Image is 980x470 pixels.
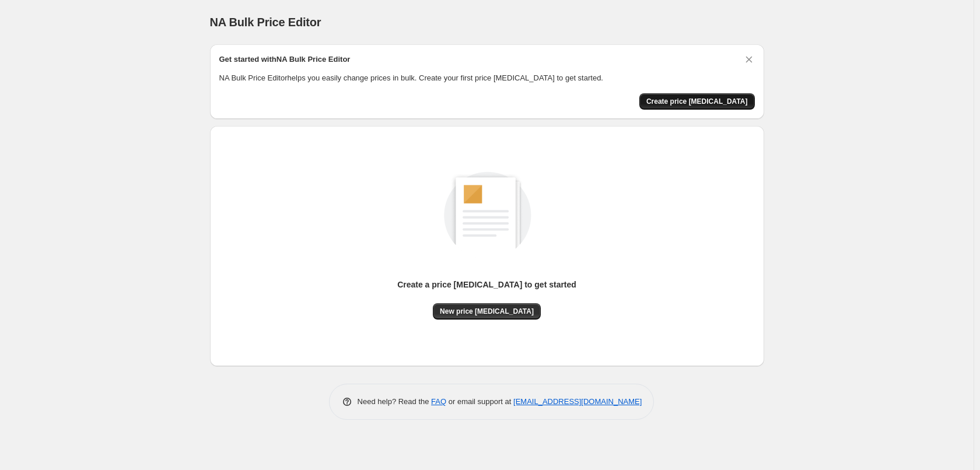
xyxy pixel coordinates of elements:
span: or email support at [446,397,513,406]
p: Create a price [MEDICAL_DATA] to get started [397,279,576,290]
button: Dismiss card [743,54,755,65]
h2: Get started with NA Bulk Price Editor [219,54,351,65]
p: NA Bulk Price Editor helps you easily change prices in bulk. Create your first price [MEDICAL_DAT... [219,72,755,84]
span: New price [MEDICAL_DATA] [440,307,534,316]
span: Need help? Read the [358,397,432,406]
button: New price [MEDICAL_DATA] [433,303,541,320]
span: Create price [MEDICAL_DATA] [646,97,748,106]
a: [EMAIL_ADDRESS][DOMAIN_NAME] [513,397,642,406]
a: FAQ [431,397,446,406]
button: Create price change job [639,93,755,110]
span: NA Bulk Price Editor [210,16,321,29]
